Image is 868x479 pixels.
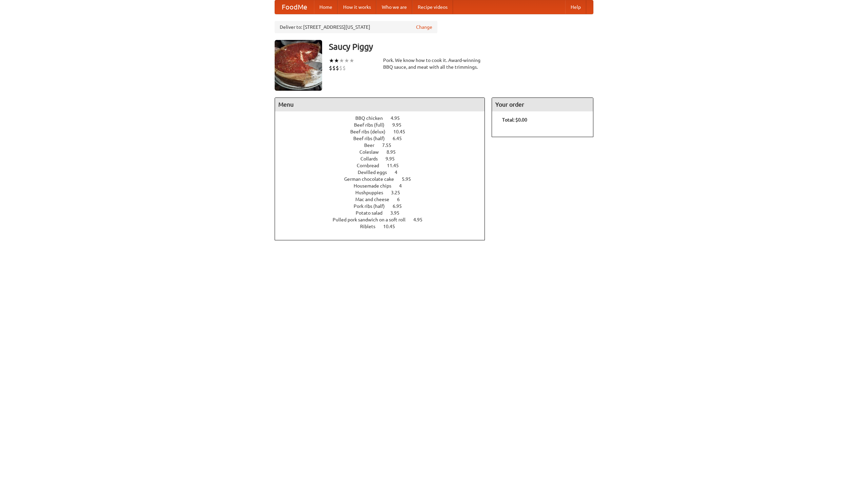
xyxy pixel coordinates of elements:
div: Deliver to: [STREET_ADDRESS][US_STATE] [275,21,437,33]
a: Beef ribs (delux) 10.45 [350,129,418,134]
span: 10.45 [393,129,412,134]
a: Cornbread 11.45 [357,163,411,168]
li: $ [339,64,342,72]
b: Total: $0.00 [502,117,527,123]
a: Housemade chips 4 [354,183,414,189]
span: Potato salad [356,210,389,216]
span: Housemade chips [354,183,398,189]
span: Beer [364,143,381,148]
span: BBQ chicken [355,115,390,121]
li: ★ [349,57,354,64]
span: 5.95 [402,176,418,182]
span: 11.45 [387,163,406,168]
span: 9.95 [386,156,401,161]
li: ★ [344,57,349,64]
a: How it works [338,0,376,14]
span: German chocolate cake [344,176,401,182]
a: Who we are [376,0,412,14]
img: angular.jpg [275,40,322,91]
a: Potato salad 3.95 [356,210,412,216]
a: Beef ribs (full) 9.95 [354,122,414,128]
li: ★ [329,57,334,64]
span: Beef ribs (half) [353,136,392,141]
span: 6.45 [393,136,409,141]
a: Recipe videos [412,0,453,14]
li: $ [342,64,346,72]
span: 7.55 [382,143,398,148]
a: Devilled eggs 4 [358,170,410,175]
span: Mac and cheese [355,197,396,202]
a: German chocolate cake 5.95 [344,176,423,182]
span: 8.95 [387,149,402,155]
h4: Your order [492,98,593,111]
h3: Saucy Piggy [329,40,593,53]
li: $ [332,64,336,72]
span: 3.95 [390,210,406,216]
a: Mac and cheese 6 [355,197,412,202]
a: BBQ chicken 4.95 [355,115,412,121]
li: $ [336,64,339,72]
span: 6 [397,197,407,202]
li: ★ [339,57,344,64]
li: ★ [334,57,339,64]
a: Change [416,24,432,30]
span: Hushpuppies [355,190,390,195]
span: 10.45 [383,224,402,229]
span: 4.95 [413,217,429,222]
span: Collards [360,156,384,161]
span: Riblets [360,224,382,229]
a: Coleslaw 8.95 [359,149,408,155]
a: Home [314,0,338,14]
a: Beer 7.55 [364,143,404,148]
a: Collards 9.95 [360,156,407,161]
span: 9.95 [392,122,408,128]
a: Riblets 10.45 [360,224,408,229]
span: Beef ribs (full) [354,122,391,128]
a: Beef ribs (half) 6.45 [353,136,414,141]
div: Pork. We know how to cook it. Award-winning BBQ sauce, and meat with all the trimmings. [383,57,485,70]
h4: Menu [275,98,485,111]
span: 6.95 [393,203,409,209]
span: Pork ribs (half) [354,203,392,209]
span: 4 [399,183,409,189]
span: Pulled pork sandwich on a soft roll [333,217,412,222]
li: $ [329,64,332,72]
span: 4.95 [391,115,407,121]
span: Devilled eggs [358,170,394,175]
span: 4 [395,170,404,175]
span: Coleslaw [359,149,386,155]
span: 3.25 [391,190,407,195]
a: Help [565,0,586,14]
span: Cornbread [357,163,386,168]
a: FoodMe [275,0,314,14]
a: Pork ribs (half) 6.95 [354,203,414,209]
a: Hushpuppies 3.25 [355,190,413,195]
a: Pulled pork sandwich on a soft roll 4.95 [333,217,435,222]
span: Beef ribs (delux) [350,129,392,134]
